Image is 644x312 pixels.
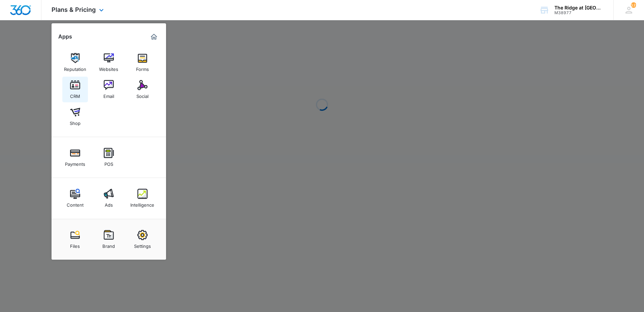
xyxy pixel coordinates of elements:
div: Websites [99,63,118,72]
a: Payments [62,145,88,170]
h2: Apps [58,33,72,40]
a: Email [96,77,122,102]
div: Settings [134,240,151,249]
a: Intelligence [130,185,155,211]
a: Websites [96,50,122,75]
div: account name [554,5,604,10]
a: Reputation [62,50,88,75]
div: Payments [65,158,85,167]
a: CRM [62,77,88,102]
div: Files [70,240,80,249]
a: Settings [130,227,155,252]
div: Intelligence [130,199,154,208]
div: Reputation [64,63,86,72]
div: account id [554,10,604,15]
div: Shop [70,117,80,126]
a: Marketing 360® Dashboard [149,31,159,42]
span: 128 [631,2,636,8]
a: Forms [130,50,155,75]
a: Shop [62,104,88,129]
div: notifications count [631,2,636,8]
a: Ads [96,185,122,211]
a: Social [130,77,155,102]
div: POS [104,158,113,167]
div: Ads [105,199,113,208]
div: Content [67,199,84,208]
div: Email [103,90,114,99]
a: Content [62,185,88,211]
div: CRM [70,90,80,99]
a: Files [62,227,88,252]
div: Social [136,90,149,99]
a: POS [96,145,122,170]
span: Plans & Pricing [52,6,96,13]
div: Brand [102,240,115,249]
a: Brand [96,227,122,252]
div: Forms [136,63,149,72]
